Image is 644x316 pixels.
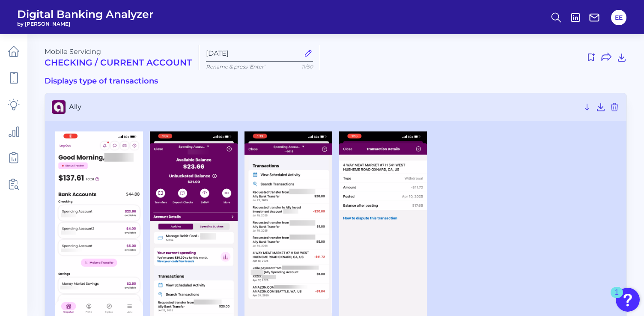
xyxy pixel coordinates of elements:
p: Rename & press 'Enter' [206,63,313,70]
span: 11/50 [301,63,313,70]
h2: Checking / Current Account [45,57,192,68]
span: Digital Banking Analyzer [17,8,154,21]
h3: Displays type of transactions [45,77,627,86]
div: 1 [615,292,619,304]
button: EE [611,10,626,25]
span: by [PERSON_NAME] [17,21,154,27]
div: Mobile Servicing [45,48,192,68]
button: Open Resource Center, 1 new notification [616,288,640,312]
span: Ally [69,103,578,111]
